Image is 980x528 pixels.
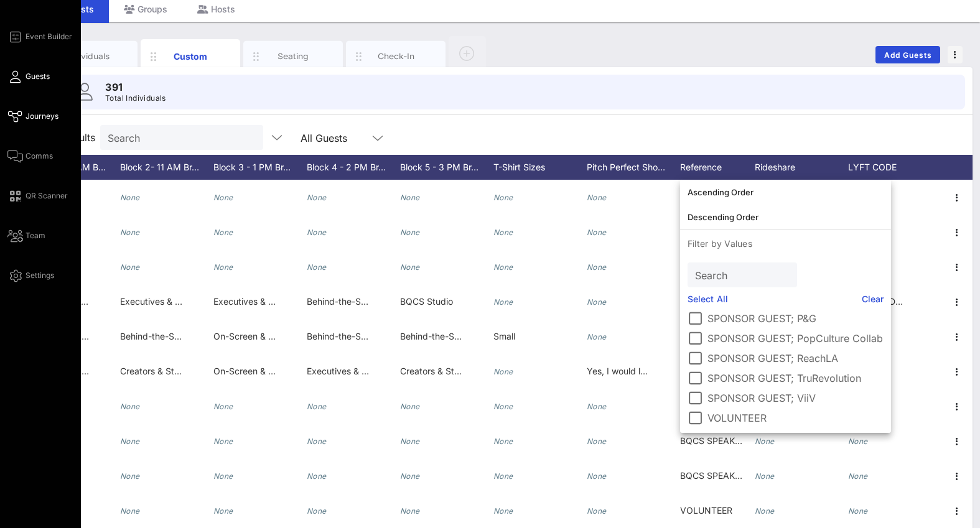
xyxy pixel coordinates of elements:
i: None [120,402,140,411]
i: None [493,471,513,481]
span: On-Screen & Live Talent > Screen & Stream: The Evolving Media Landscape [213,366,525,376]
i: None [587,506,607,516]
i: None [755,471,775,481]
span: On-Screen & Live Talent > Screen & Stream: The Evolving Media Landscape [213,331,525,341]
i: None [755,437,775,446]
span: VOLUNTEER [680,505,732,516]
span: Creators & Storytellers > Your Story, Your Structure: A Screenwriting Lab [Incubator] [120,366,464,376]
div: All Guests [293,125,393,150]
i: None [213,437,233,446]
i: None [213,402,233,411]
div: Check-In [368,50,424,62]
i: None [848,506,868,516]
i: None [587,402,607,411]
label: SPONSOR GUEST; ReachLA [707,352,884,364]
div: Individuals [60,50,116,62]
i: None [848,471,868,481]
div: T-Shirt Sizes [493,155,587,180]
div: Reference [680,155,755,180]
i: None [307,228,327,237]
i: None [493,402,513,411]
div: Custom [163,50,218,63]
i: None [587,471,607,481]
span: Settings [26,270,54,281]
div: Block 2- 11 AM Br… [120,155,213,180]
i: None [120,193,140,202]
a: Guests [7,69,50,84]
i: None [120,506,140,516]
p: Total Individuals [105,92,166,104]
i: None [213,506,233,516]
a: Journeys [7,109,58,124]
div: Ascending Order [688,187,884,197]
label: SPONSOR GUEST; TruRevolution [707,372,884,384]
a: QR Scanner [7,188,68,203]
i: None [307,262,327,272]
i: None [400,193,420,202]
i: None [493,367,513,376]
button: Add Guests [875,46,940,63]
span: Behind-the-Scenes Visionaries > Styled With Intention: Image, Influence, and Industry [120,331,470,341]
i: None [587,437,607,446]
span: Event Builder [26,31,72,42]
span: Behind-the-Scenes Visionaries > Face Value: The Art of the Day-to-Night Transformation [BEAUTY / ... [400,331,907,341]
div: Block 4 - 2 PM Br… [307,155,400,180]
i: None [307,193,327,202]
div: Block 3 - 1 PM Br… [213,155,307,180]
p: Filter by Values [680,230,891,257]
i: None [120,228,140,237]
i: None [307,402,327,411]
i: None [493,262,513,272]
div: Block 5 - 3 PM Br… [400,155,493,180]
span: Add Guests [884,50,933,60]
div: All Guests [301,132,347,144]
i: None [848,437,868,446]
i: None [493,506,513,516]
span: Small [493,331,515,341]
span: BQCS SPEAKER [680,470,745,481]
i: None [400,437,420,446]
i: None [400,228,420,237]
a: Settings [7,268,54,283]
i: None [120,437,140,446]
i: None [307,437,327,446]
label: SPONSOR GUEST; P&G [707,312,884,325]
label: SPONSOR GUEST; ViiV [707,392,884,404]
i: None [493,437,513,446]
i: None [587,297,607,307]
div: Rideshare [755,155,848,180]
i: None [307,471,327,481]
i: None [213,193,233,202]
span: BQCS Studio [400,296,453,307]
i: None [493,193,513,202]
a: Select All [688,292,728,306]
i: None [400,262,420,272]
span: Executives & Industry Leaders > Power & Partnership: Cultivating Relationships Across the Table [213,296,606,307]
a: Clear [862,292,884,306]
span: Journeys [26,111,58,122]
span: Creators & Storytellers > The Balance: Navigating Mental Health and Entertainment [400,366,739,376]
span: Executives & Industry Leaders > The Art of the Ask: How to Approach, Impress & Maintain Executive... [307,366,773,376]
i: None [213,471,233,481]
div: Seating [266,50,321,62]
span: QR Scanner [26,190,68,201]
i: None [120,262,140,272]
i: None [587,193,607,202]
a: Team [7,228,45,243]
i: None [587,228,607,237]
i: None [493,297,513,307]
i: None [120,471,140,481]
p: 391 [105,80,166,95]
i: None [400,471,420,481]
i: None [307,506,327,516]
span: Guests [26,71,50,82]
div: Pitch Perfect Sho… [587,155,680,180]
span: Executives & Industry Leaders > Gatekeeping vs. Gatebuilding: Designing a Future That Lets Us In [120,296,521,307]
span: BQCS SPEAKER [680,435,745,446]
span: Team [26,230,45,241]
i: None [400,506,420,516]
a: Comms [7,149,53,164]
i: None [755,506,775,516]
i: None [587,262,607,272]
span: Behind-the-Scenes Visionaries > All Black Everything: Telling Our Stories, On Set and On Screen [307,331,698,341]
